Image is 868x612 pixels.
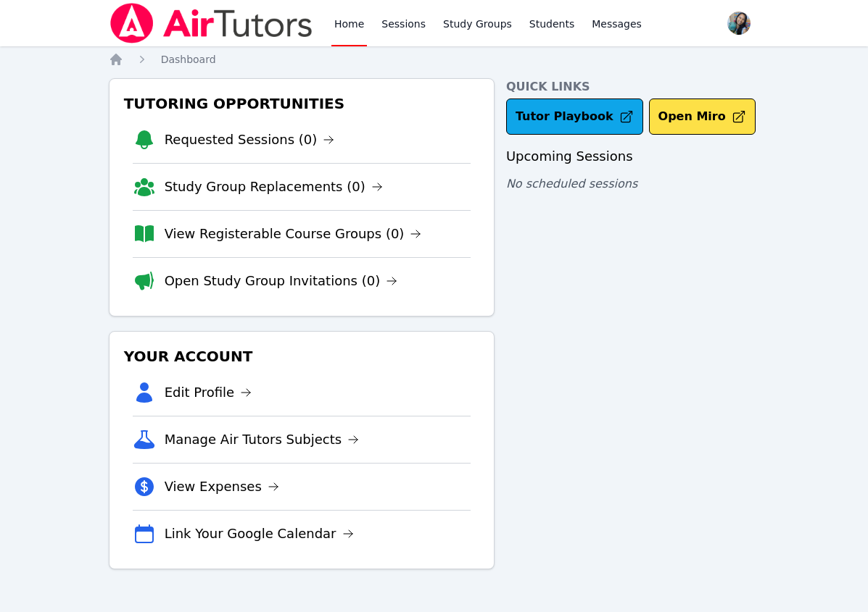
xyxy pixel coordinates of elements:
[506,78,760,96] h4: Quick Links
[121,343,482,369] h3: Your Account
[165,177,383,197] a: Study Group Replacements (0)
[506,146,760,167] h3: Upcoming Sessions
[165,477,279,497] a: View Expenses
[161,54,216,65] span: Dashboard
[165,382,252,403] a: Edit Profile
[165,224,422,244] a: View Registerable Course Groups (0)
[165,524,354,544] a: Link Your Google Calendar
[109,3,314,43] img: Air Tutors
[161,52,216,67] a: Dashboard
[165,271,398,291] a: Open Study Group Invitations (0)
[506,177,637,190] span: No scheduled sessions
[649,98,756,135] button: Open Miro
[165,429,360,450] a: Manage Air Tutors Subjects
[506,98,643,135] a: Tutor Playbook
[165,130,335,150] a: Requested Sessions (0)
[592,17,642,31] span: Messages
[109,52,760,67] nav: Breadcrumb
[121,91,482,117] h3: Tutoring Opportunities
